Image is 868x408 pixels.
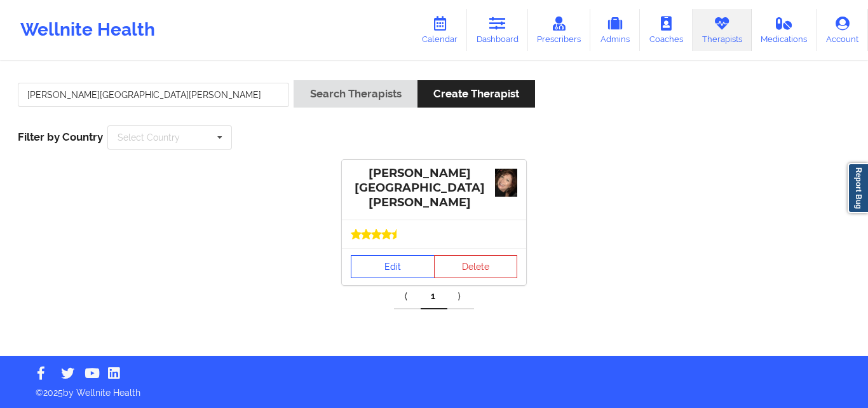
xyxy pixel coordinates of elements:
[528,9,591,51] a: Prescribers
[394,284,474,309] div: Pagination Navigation
[693,9,752,51] a: Therapists
[434,255,518,278] button: Delete
[848,163,868,213] a: Report Bug
[18,130,103,143] span: Filter by Country
[817,9,868,51] a: Account
[118,133,180,142] div: Select Country
[412,9,467,51] a: Calendar
[417,80,535,108] button: Create Therapist
[421,284,447,309] a: 1
[27,377,841,399] p: © 2025 by Wellnite Health
[351,255,435,278] a: Edit
[351,166,517,210] div: [PERSON_NAME][GEOGRAPHIC_DATA][PERSON_NAME]
[294,80,417,108] button: Search Therapists
[752,9,817,51] a: Medications
[495,169,517,197] img: 4d88c507-a5fb-4cdd-92d9-c4926b1cafcedonna_bizz.jpg
[467,9,528,51] a: Dashboard
[640,9,693,51] a: Coaches
[447,284,474,309] a: Next item
[394,284,421,309] a: Previous item
[18,83,289,107] input: Search Keywords
[590,9,640,51] a: Admins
